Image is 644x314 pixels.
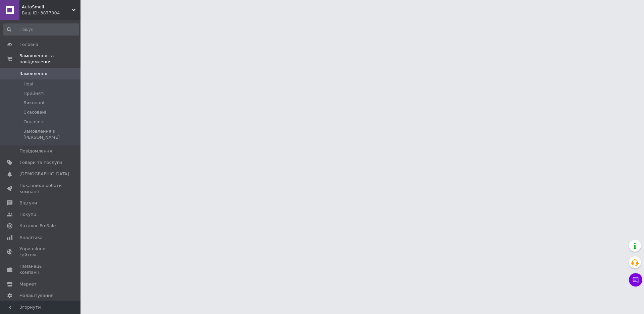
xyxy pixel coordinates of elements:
span: Прийняті [23,90,44,97]
span: Аналітика [19,235,43,241]
button: Чат з покупцем [629,273,642,287]
span: Покупці [19,211,38,217]
span: Товари та послуги [19,160,62,166]
span: Нові [23,81,33,87]
div: Ваш ID: 3877004 [22,10,80,16]
span: Скасовані [23,109,46,115]
span: AutoSmell [22,4,72,10]
span: [DEMOGRAPHIC_DATA] [19,171,69,177]
span: Замовлення з [PERSON_NAME] [23,128,78,140]
span: Управління сайтом [19,246,62,258]
span: Налаштування [19,293,54,299]
span: Маркет [19,281,37,287]
span: Виконані [23,100,44,106]
span: Каталог ProSale [19,223,56,229]
span: Оплачені [23,119,45,125]
span: Показники роботи компанії [19,183,62,195]
span: Гаманець компанії [19,263,62,275]
span: Відгуки [19,200,37,206]
span: Замовлення та повідомлення [19,53,80,65]
input: Пошук [3,23,79,36]
span: Замовлення [19,71,47,77]
span: Повідомлення [19,148,52,154]
span: Головна [19,42,38,48]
